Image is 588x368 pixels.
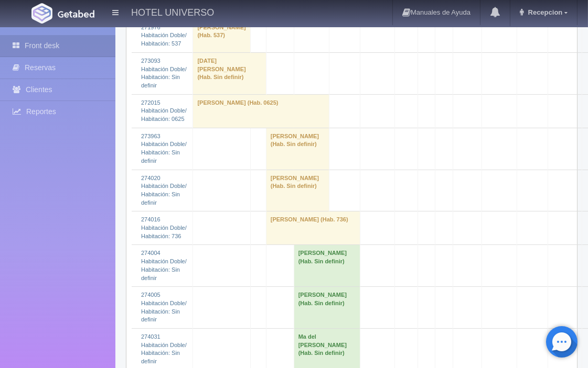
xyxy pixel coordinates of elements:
a: 274016 Habitación Doble/Habitación: 736 [141,216,187,239]
td: [PERSON_NAME] (Hab. 0625) [193,94,329,128]
h4: HOTEL UNIVERSO [131,5,214,18]
a: 274020 Habitación Doble/Habitación: Sin definir [141,175,187,206]
a: 273093 Habitación Doble/Habitación: Sin definir [141,58,187,88]
a: 273963 Habitación Doble/Habitación: Sin definir [141,133,187,164]
td: [PERSON_NAME] (Hab. Sin definir) [266,170,329,211]
td: [PERSON_NAME] (Hab. Sin definir) [294,287,360,329]
td: [PERSON_NAME] (Hab. Sin definir) [266,128,329,170]
a: 274005 Habitación Doble/Habitación: Sin definir [141,292,187,322]
a: 272015 Habitación Doble/Habitación: 0625 [141,99,187,122]
a: 274031 Habitación Doble/Habitación: Sin definir [141,333,187,364]
a: 274004 Habitación Doble/Habitación: Sin definir [141,250,187,281]
a: 271976 Habitación Doble/Habitación: 537 [141,24,187,47]
span: Recepcion [526,8,563,16]
td: [DATE][PERSON_NAME] (Hab. Sin definir) [193,52,266,94]
td: [PERSON_NAME] (Hab. 736) [266,211,360,245]
img: Getabed [58,10,94,18]
td: [PERSON_NAME] (Hab. Sin definir) [294,245,360,287]
td: [PERSON_NAME] (Hab. 537) [193,19,250,52]
img: Getabed [31,3,52,24]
